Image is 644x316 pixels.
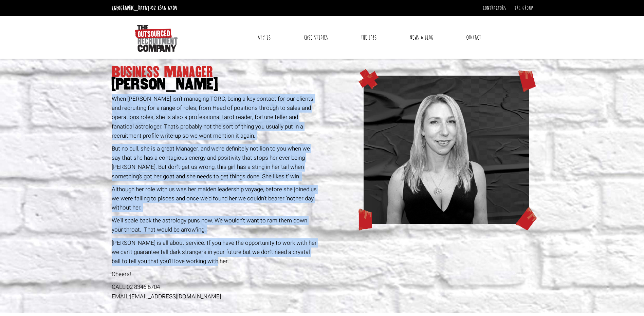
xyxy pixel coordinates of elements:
a: TRC Group [514,4,533,12]
p: But no bull, she is a great Manager, and we’re definitely not lion to you when we say that she ha... [112,144,320,181]
p: [PERSON_NAME] is all about service. If you have the opportunity to work with her we can't guarant... [112,238,320,266]
a: The Jobs [356,29,382,46]
a: Case Studies [299,29,333,46]
p: When [PERSON_NAME] isn’t managing TORC, being a key contact for our clients and recruiting for a ... [112,94,320,140]
div: CALL: [112,282,320,292]
img: The Outsourced Recruitment Company [135,25,178,52]
span: [PERSON_NAME] [112,78,320,91]
a: Why Us [253,29,276,46]
div: EMAIL: [112,292,320,301]
p: Although her role with us was her maiden leadership voyage, before she joined us we were falling ... [112,185,320,213]
a: Contractors [483,4,506,12]
li: [GEOGRAPHIC_DATA]: [110,3,179,14]
h1: Business Manager [112,66,320,91]
p: Cheers! [112,270,320,279]
a: [EMAIL_ADDRESS][DOMAIN_NAME] [130,292,221,301]
img: frankie-www.png [364,76,529,224]
p: We’ll scale back the astrology puns now. We wouldn’t want to ram them down your throat. That woul... [112,216,320,234]
a: Contact [461,29,486,46]
a: 02 8346 6704 [151,4,177,12]
a: News & Blog [405,29,438,46]
a: 02 8346 6704 [127,283,160,291]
